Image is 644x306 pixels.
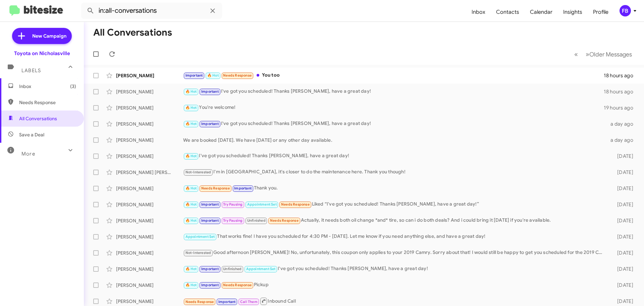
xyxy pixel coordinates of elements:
div: I've got you scheduled! Thanks [PERSON_NAME], have a great day! [183,120,606,128]
span: 🔥 Hot [185,202,197,207]
input: Search [81,3,222,19]
div: [DATE] [606,233,639,240]
nav: Page navigation example [571,47,636,61]
span: New Campaign [32,33,66,39]
span: Needs Response [19,99,76,106]
span: Important [201,283,219,287]
div: [DATE] [606,169,639,176]
span: » [586,50,589,58]
span: Needs Response [223,73,252,78]
a: Inbox [466,2,491,22]
div: a day ago [606,137,639,143]
div: [DATE] [606,282,639,289]
span: Needs Response [223,283,252,287]
span: Older Messages [589,51,632,58]
span: Not-Interested [185,170,211,174]
div: [PERSON_NAME] [116,137,183,143]
div: [DATE] [606,153,639,160]
span: 🔥 Hot [185,267,197,271]
div: [PERSON_NAME] [116,104,183,111]
a: Calendar [525,2,558,22]
span: Appointment Set [246,267,276,271]
span: Not-Interested [185,251,211,255]
h1: All Conversations [93,27,172,38]
span: 🔥 Hot [185,122,197,126]
span: Important [185,73,203,78]
div: a day ago [606,121,639,127]
span: Try Pausing [223,202,243,207]
span: Appointment Set [185,234,215,239]
div: [DATE] [606,298,639,305]
span: « [574,50,578,58]
div: [PERSON_NAME] [PERSON_NAME] [116,169,183,176]
div: Actually, it needs both oil change *and* tire, so can i do both deals? And i could bring it [DATE... [183,217,606,224]
div: [PERSON_NAME] [116,217,183,224]
span: 🔥 Hot [185,105,197,110]
div: Toyota on Nicholasville [14,50,70,57]
span: Call Them [240,300,258,304]
div: We are booked [DATE]. We have [DATE] or any other day available. [183,137,606,143]
span: Labels [21,68,41,74]
span: 🔥 Hot [185,186,197,190]
div: Pickup [183,281,606,289]
a: Profile [588,2,614,22]
div: You're welcome! [183,104,604,112]
div: I'm in [GEOGRAPHIC_DATA], it's closer to do the maintenance here. Thank you though! [183,168,606,176]
a: Contacts [491,2,525,22]
div: Thank you. [183,184,606,192]
div: [PERSON_NAME] [116,282,183,289]
span: Important [201,218,219,223]
div: That works fine! I have you scheduled for 4:30 PM - [DATE]. Let me know if you need anything else... [183,233,606,241]
div: [PERSON_NAME] [116,250,183,256]
span: Important [201,202,219,207]
span: More [21,151,35,157]
span: Needs Response [270,218,299,223]
button: Next [582,47,636,61]
div: 18 hours ago [604,88,639,95]
div: [DATE] [606,266,639,272]
button: FB [614,5,637,16]
span: Try Pausing [223,218,243,223]
span: 🔥 Hot [185,283,197,287]
span: Needs Response [201,186,230,190]
div: Liked “I've got you scheduled! Thanks [PERSON_NAME], have a great day!” [183,201,606,208]
span: Appointment Set [247,202,277,207]
span: Important [234,186,252,190]
span: Important [201,122,219,126]
div: 19 hours ago [604,104,639,111]
div: [DATE] [606,201,639,208]
span: 🔥 Hot [185,154,197,158]
span: Inbox [19,83,76,90]
div: You too [183,72,604,79]
span: All Conversations [19,115,57,122]
div: [PERSON_NAME] [116,298,183,305]
div: [DATE] [606,250,639,256]
div: FB [620,5,631,16]
div: [PERSON_NAME] [116,88,183,95]
span: Needs Response [185,300,214,304]
span: Unfinished [247,218,266,223]
div: [PERSON_NAME] [116,233,183,240]
div: I've got you scheduled! Thanks [PERSON_NAME], have a great day! [183,152,606,160]
div: [DATE] [606,185,639,192]
span: 🔥 Hot [185,218,197,223]
div: [PERSON_NAME] [116,153,183,160]
div: [PERSON_NAME] [116,185,183,192]
span: Important [218,300,236,304]
span: Unfinished [223,267,241,271]
a: New Campaign [12,28,72,44]
div: [PERSON_NAME] [116,72,183,79]
div: [PERSON_NAME] [116,121,183,127]
span: Needs Response [281,202,310,207]
span: Important [201,89,219,94]
a: Insights [558,2,588,22]
span: (3) [70,83,76,90]
button: Previous [570,47,582,61]
span: Save a Deal [19,131,44,138]
div: I've got you scheduled! Thanks [PERSON_NAME], have a great day! [183,88,604,95]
